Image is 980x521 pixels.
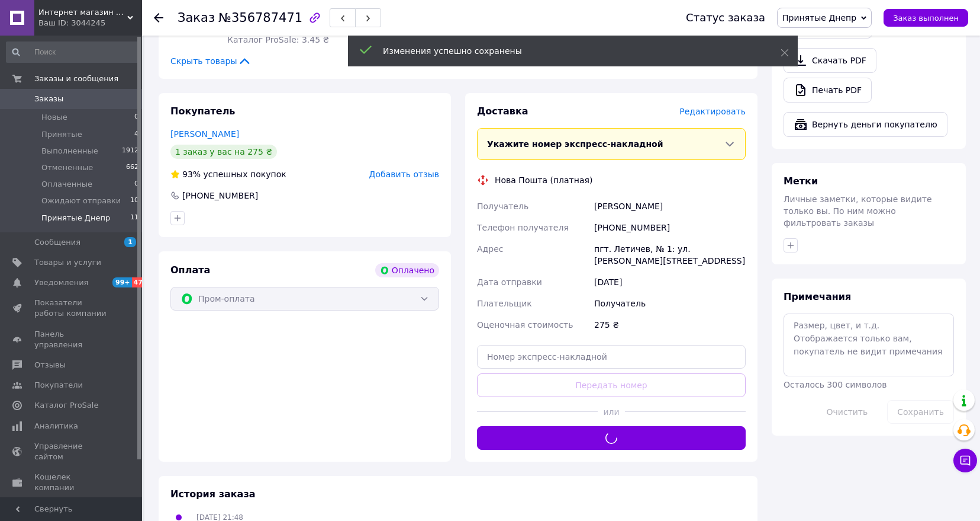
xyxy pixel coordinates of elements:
div: [PHONE_NUMBER] [181,190,259,202]
button: Чат с покупателем [953,449,977,472]
span: 47 [132,277,146,287]
a: [PERSON_NAME] [170,129,239,139]
span: Отзывы [34,360,66,370]
span: Принятые Днепр [782,13,856,23]
span: Телефон получателя [477,223,569,232]
div: [PHONE_NUMBER] [592,217,748,238]
span: Оценочная стоимость [477,320,573,330]
span: Каталог ProSale [34,400,98,411]
div: Вернуться назад [154,12,163,24]
span: Добавить отзыв [369,170,439,179]
span: Заказы и сообщения [34,73,118,84]
span: Каталог ProSale: 3.45 ₴ [227,35,329,44]
span: 0 [134,112,138,123]
span: Выполненные [41,146,98,156]
span: Укажите номер экспресс-накладной [487,139,663,149]
span: 1 [124,237,136,247]
span: Скрыть товары [170,55,252,67]
span: Покупатели [34,380,83,391]
span: Редактировать [679,107,746,116]
div: Статус заказа [686,12,765,24]
a: Скачать PDF [784,48,876,73]
div: Изменения успешно сохранены [383,45,751,57]
span: Осталось 300 символов [784,380,886,389]
span: Интернет магазин Рыбачок [38,7,127,18]
input: Номер экспресс-накладной [477,345,746,369]
span: Уведомления [34,277,88,288]
span: 93% [182,170,201,179]
span: 0 [134,179,138,190]
span: Адрес [477,244,503,254]
span: История заказа [170,488,256,500]
div: 275 ₴ [592,314,748,335]
div: Ваш ID: 3044245 [38,18,142,28]
span: Принятые [41,129,82,140]
input: Поиск [6,41,140,63]
span: Заказ выполнен [893,14,959,23]
span: 662 [126,162,138,173]
span: Оплата [170,264,210,276]
span: №356787471 [218,11,302,25]
span: Оплаченные [41,179,92,190]
div: успешных покупок [170,168,286,180]
span: Новые [41,112,67,123]
span: Личные заметки, которые видите только вы. По ним можно фильтровать заказы [784,194,932,228]
a: Печать PDF [784,78,872,103]
span: Управление сайтом [34,441,109,462]
span: Отмененные [41,162,93,173]
span: 10 [130,196,138,206]
span: Метки [784,175,818,187]
button: Вернуть деньги покупателю [784,112,947,137]
span: Товары и услуги [34,257,101,268]
div: Получатель [592,293,748,314]
span: Показатели работы компании [34,298,109,319]
div: Оплачено [375,263,439,277]
span: Примечания [784,291,851,302]
div: пгт. Летичев, № 1: ул. [PERSON_NAME][STREET_ADDRESS] [592,238,748,271]
span: Доставка [477,106,528,117]
span: Заказ [178,11,215,25]
span: 11 [130,213,138,223]
span: Сообщения [34,237,80,248]
div: [PERSON_NAME] [592,196,748,217]
span: 1912 [122,146,138,156]
span: Дата отправки [477,277,542,287]
div: 1 заказ у вас на 275 ₴ [170,145,277,159]
span: Кошелек компании [34,472,109,493]
span: 99+ [112,277,132,287]
button: Заказ выполнен [884,9,968,27]
span: Плательщик [477,299,532,308]
span: Покупатель [170,106,235,117]
div: Нова Пошта (платная) [492,174,595,186]
span: Аналитика [34,421,78,431]
span: 4 [134,129,138,140]
span: Принятые Днепр [41,213,110,223]
span: Заказы [34,94,63,104]
div: [DATE] [592,271,748,293]
span: Ожидают отправки [41,196,121,206]
span: Панель управления [34,329,109,350]
span: Получатель [477,202,528,211]
span: или [598,406,624,418]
